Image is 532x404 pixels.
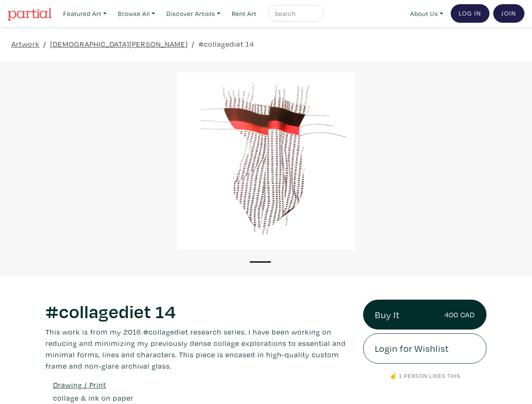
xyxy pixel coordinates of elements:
[192,38,195,50] span: /
[163,5,224,22] a: Discover Artists
[363,333,487,364] a: Login for Wishlist
[53,379,106,391] a: Drawing / Print
[228,5,260,22] a: Rent Art
[444,309,475,320] small: 400 CAD
[375,341,449,356] span: Login for Wishlist
[45,326,350,372] p: This work is from my 2016 #collagediet research series. I have been working on reducing and minim...
[274,8,316,19] input: Search
[363,300,487,330] a: Buy It400 CAD
[363,371,487,380] p: ☝️ 1 person likes this
[406,5,447,22] a: About Us
[45,300,350,322] h1: #collagediet 14
[53,380,106,390] u: Drawing / Print
[43,38,46,50] span: /
[59,5,110,22] a: Featured Art
[53,392,134,404] a: collage & ink on paper
[198,38,254,50] a: #collagediet 14
[250,261,271,263] button: 1 of 1
[11,38,40,50] a: Artwork
[451,4,489,23] a: Log In
[114,5,159,22] a: Browse All
[50,38,188,50] a: [DEMOGRAPHIC_DATA][PERSON_NAME]
[493,4,524,23] a: Join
